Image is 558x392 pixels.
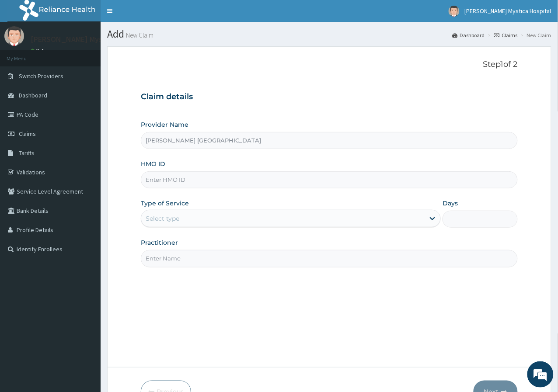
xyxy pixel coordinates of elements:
[141,60,518,69] p: Step 1 of 2
[4,239,167,269] textarea: Type your message and hit 'Enter'
[141,238,178,247] label: Practitioner
[19,130,36,138] span: Claims
[443,199,458,208] label: Days
[141,250,518,267] input: Enter Name
[19,149,35,157] span: Tariffs
[141,199,189,208] label: Type of Service
[141,160,165,168] label: HMO ID
[19,91,47,99] span: Dashboard
[465,7,551,15] span: [PERSON_NAME] Mystica Hospital
[141,92,518,102] h3: Claim details
[449,6,460,17] img: User Image
[51,110,121,198] span: We're online!
[31,48,52,54] a: Online
[124,32,153,38] small: New Claim
[143,4,164,25] div: Minimize live chat window
[146,214,179,223] div: Select type
[19,72,63,80] span: Switch Providers
[107,28,551,40] h1: Add
[45,49,147,60] div: Chat with us now
[519,31,551,39] li: New Claim
[16,44,35,66] img: d_794563401_company_1708531726252_794563401
[31,35,146,43] p: [PERSON_NAME] Mystica Hospital
[4,26,24,46] img: User Image
[453,31,485,39] a: Dashboard
[141,120,188,129] label: Provider Name
[141,171,518,188] input: Enter HMO ID
[494,31,518,39] a: Claims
